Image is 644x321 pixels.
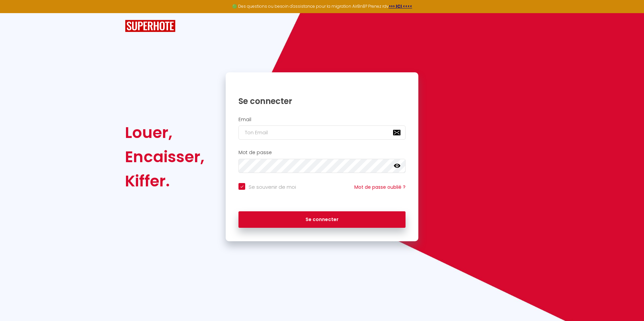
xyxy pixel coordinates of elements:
[354,184,406,190] a: Mot de passe oublié ?
[238,211,406,228] button: Se connecter
[238,117,406,122] h2: Email
[125,169,204,193] div: Kiffer.
[238,126,406,140] input: Ton Email
[238,150,406,155] h2: Mot de passe
[125,20,175,32] img: SuperHote logo
[238,96,406,106] h1: Se connecter
[125,120,204,145] div: Louer,
[125,145,204,169] div: Encaisser,
[389,3,412,9] a: >>> ICI <<<<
